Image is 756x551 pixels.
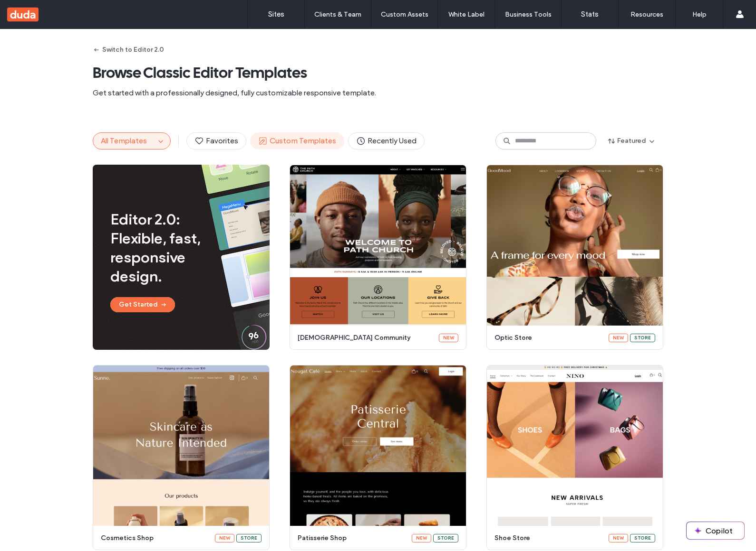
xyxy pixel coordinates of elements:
button: Get Started [110,297,175,312]
div: Store [630,534,655,542]
div: New [412,534,431,542]
div: New [439,334,458,342]
label: Business Tools [505,10,552,19]
div: New [215,534,234,542]
button: Switch to Editor 2.0 [93,42,164,57]
button: Featured [600,133,663,149]
span: cosmetics shop [101,533,209,543]
span: Favorites [194,136,238,146]
span: optic store [494,333,603,343]
div: Store [236,534,262,542]
div: Store [433,534,458,542]
label: Sites [268,10,284,19]
span: Editor 2.0: Flexible, fast, responsive design. [110,210,227,286]
button: All Templates [93,133,155,149]
span: Browse Classic Editor Templates [93,63,663,82]
label: Clients & Team [314,10,361,19]
span: patisserie shop [298,533,406,543]
label: Custom Assets [381,10,428,19]
span: Recently Used [356,136,417,146]
button: Copilot [687,522,744,539]
button: Favorites [186,132,246,149]
label: Resources [630,10,663,19]
label: Help [692,10,707,19]
span: [DEMOGRAPHIC_DATA] community [298,333,433,343]
div: New [609,334,628,342]
div: Store [630,334,655,342]
button: Custom Templates [250,132,344,149]
span: All Templates [101,136,147,145]
span: Get started with a professionally designed, fully customizable responsive template. [93,88,663,98]
label: Stats [581,10,599,19]
span: shoe store [494,533,603,543]
button: Recently Used [348,132,425,149]
label: White Label [448,10,485,19]
div: New [609,534,628,542]
span: Custom Templates [258,136,336,146]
